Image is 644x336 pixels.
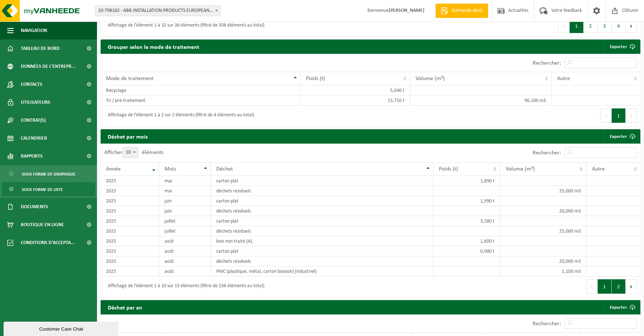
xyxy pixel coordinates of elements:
[159,236,211,246] td: août
[301,85,410,95] td: 5,040 t
[101,216,159,226] td: 2025
[500,226,587,236] td: 25,000 m3
[612,279,626,294] button: 2
[500,186,587,196] td: 25,000 m3
[101,226,159,236] td: 2025
[626,108,637,123] button: Next
[500,256,587,266] td: 20,000 m3
[159,186,211,196] td: mai
[584,19,598,33] button: 2
[21,22,47,39] span: Navigation
[101,39,207,53] h2: Grouper selon le mode de traitement
[434,196,500,206] td: 1,990 t
[159,266,211,276] td: août
[598,279,612,294] button: 1
[604,39,640,54] a: Exporter
[533,60,561,66] label: Rechercher:
[211,186,434,196] td: déchets résiduels
[410,95,552,106] td: 96,100 m3
[598,19,612,33] button: 3
[106,76,153,81] span: Mode de traitement
[22,167,75,181] span: Sous forme de graphique
[301,95,410,106] td: 15,710 t
[500,266,587,276] td: 1,100 m3
[612,108,626,123] button: 1
[211,206,434,216] td: déchets résiduels
[101,176,159,186] td: 2025
[533,150,561,156] label: Rechercher:
[500,206,587,216] td: 20,000 m3
[104,280,264,293] div: Affichage de l'élément 1 à 10 sur 15 éléments (filtré de 236 éléments au total)
[216,166,233,172] span: Déchet
[101,95,301,106] td: Tri / pré-traitement
[211,236,434,246] td: bois non traité (A)
[211,196,434,206] td: carton plat
[2,167,95,181] a: Sous forme de graphique
[211,216,434,226] td: carton plat
[159,246,211,256] td: août
[101,129,155,143] h2: Déchet par mois
[122,147,138,158] span: 10
[21,57,76,75] span: Données de l'entrepr...
[434,246,500,256] td: 0,980 t
[2,182,95,196] a: Sous forme de liste
[439,166,458,172] span: Poids (t)
[416,76,445,81] span: Volume (m³)
[600,108,612,123] button: Previous
[21,147,43,165] span: Rapports
[389,8,425,13] strong: [PERSON_NAME]
[106,166,121,172] span: Année
[506,166,535,172] span: Volume (m³)
[211,246,434,256] td: carton plat
[21,198,48,216] span: Documents
[22,183,63,196] span: Sous forme de liste
[101,300,149,314] h2: Déchet par an
[101,186,159,196] td: 2025
[165,166,176,172] span: Mois
[123,148,138,158] span: 10
[211,256,434,266] td: déchets résiduels
[95,5,221,16] span: 10-798162 - ABB INSTALLATION PRODUCTS EUROPEAN CENTRE SA - HOUDENG-GOEGNIES
[159,256,211,266] td: août
[21,111,46,129] span: Contrat(s)
[159,216,211,226] td: juillet
[626,279,637,294] button: Next
[626,19,637,33] button: Next
[533,321,561,327] label: Rechercher:
[101,266,159,276] td: 2025
[211,266,434,276] td: PMC (plastique, métal, carton boisson) (industriel)
[159,196,211,206] td: juin
[101,206,159,216] td: 2025
[211,176,434,186] td: carton plat
[450,7,485,14] span: Demande devis
[592,166,605,172] span: Autre
[159,176,211,186] td: mai
[612,19,626,33] button: 4
[604,129,640,144] a: Exporter
[4,320,120,336] iframe: chat widget
[434,236,500,246] td: 1,600 t
[95,6,220,16] span: 10-798162 - ABB INSTALLATION PRODUCTS EUROPEAN CENTRE SA - HOUDENG-GOEGNIES
[104,19,264,32] div: Affichage de l'élément 1 à 10 sur 36 éléments (filtré de 508 éléments au total)
[101,246,159,256] td: 2025
[435,4,488,18] a: Demande devis
[21,234,75,252] span: Conditions d'accepta...
[104,150,163,155] label: Afficher éléments
[306,76,325,81] span: Poids (t)
[21,129,47,147] span: Calendrier
[586,279,598,294] button: Previous
[104,109,254,122] div: Affichage de l'élément 1 à 2 sur 2 éléments (filtré de 4 éléments au total)
[101,236,159,246] td: 2025
[101,256,159,266] td: 2025
[557,76,570,81] span: Autre
[21,39,60,57] span: Tableau de bord
[21,75,42,93] span: Contacts
[101,85,301,95] td: Recyclage
[21,93,50,111] span: Utilisateurs
[558,19,570,33] button: Previous
[570,19,584,33] button: 1
[211,226,434,236] td: déchets résiduels
[604,300,640,314] a: Exporter
[101,196,159,206] td: 2025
